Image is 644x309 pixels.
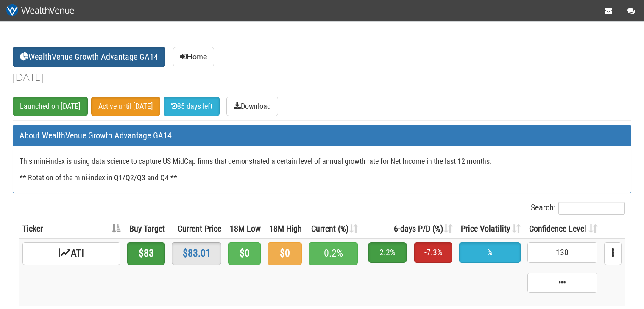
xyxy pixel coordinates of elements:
a: Launched on [DATE] [13,97,88,116]
span: $83 [127,242,164,265]
img: wv-white_435x79p.png [6,4,74,17]
a: Download [226,97,278,116]
span: 2.2% [368,242,407,263]
span: Price Volatility [461,223,510,234]
a: 85 days left [164,97,220,116]
label: Search: [531,201,625,215]
th: Buy Target [124,219,168,239]
span: $0 [228,242,261,265]
span: Confidence Level [529,223,586,234]
input: Search: [558,202,625,215]
th: Confidence Level: activate to sort column ascending [524,219,601,239]
a: ATI [22,242,120,265]
th: Ticker: activate to sort column descending [19,219,124,239]
span: 18M High [269,223,302,234]
span: 130 [527,242,597,263]
th: 6-days P/D (%): activate to sort column ascending [361,219,456,239]
span: 6-days P/D (%) [394,223,443,234]
div: About WealthVenue Growth Advantage GA14 [13,125,631,146]
span: $0 [268,242,302,265]
span: Current Price [178,223,221,234]
span: % [459,242,521,263]
span: Current (%) [311,223,348,234]
span: -7.3% [414,242,452,263]
span: 18M Low [230,223,261,234]
th: 18M Low [225,219,264,239]
th: Current Price [168,219,225,239]
span: Buy Target [129,223,165,234]
a: Home [173,47,214,66]
a: $83.01 [183,247,211,259]
small: [DATE] [13,72,43,83]
span: 0.2% [309,242,358,265]
a: WealthVenue Growth Advantage GA14 [13,47,165,67]
th: Current (%): activate to sort column ascending [305,219,361,239]
h4: This mini-index is using data science to capture US MidCap firms that demonstrated a certain leve... [20,157,624,182]
th: Price Volatility: activate to sort column ascending [456,219,524,239]
a: Active until [DATE] [91,97,160,116]
th: 18M High [264,219,305,239]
